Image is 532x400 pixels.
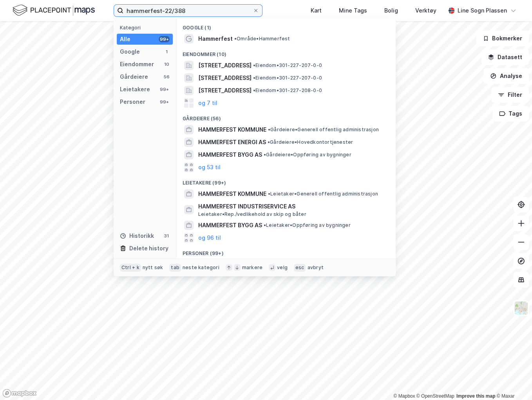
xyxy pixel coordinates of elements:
a: Mapbox [393,393,415,399]
input: Søk på adresse, matrikkel, gårdeiere, leietakere eller personer [123,5,253,16]
span: [STREET_ADDRESS] [198,73,252,83]
div: Personer (99+) [176,244,396,258]
span: [STREET_ADDRESS] [198,86,252,95]
span: Gårdeiere • Oppføring av bygninger [264,152,351,158]
div: Eiendommer (10) [176,45,396,59]
button: og 53 til [198,163,221,172]
div: markere [242,264,262,271]
div: 99+ [159,36,170,42]
a: Improve this map [456,393,495,399]
button: Tags [492,106,529,121]
div: Line Sogn Plassen [458,6,507,15]
span: HAMMERFEST BYGG AS [198,221,262,230]
span: • [264,152,266,157]
img: logo.f888ab2527a4732fd821a326f86c7f29.svg [13,4,95,17]
div: 10 [163,61,170,67]
span: Leietaker • Rep./vedlikehold av skip og båter [198,211,306,217]
span: Område • Hammerfest [234,36,290,42]
div: 99+ [159,99,170,105]
div: Alle [120,34,130,44]
div: Verktøy [415,6,436,15]
span: • [253,87,255,93]
div: Ctrl + k [120,264,141,271]
span: Hammerfest [198,34,233,43]
span: Eiendom • 301-227-207-0-0 [253,75,322,81]
span: Leietaker • Oppføring av bygninger [264,222,351,228]
span: • [264,222,266,228]
span: HAMMERFEST KOMMUNE [198,125,266,134]
span: Gårdeiere • Generell offentlig administrasjon [268,127,379,133]
div: Eiendommer [120,60,154,69]
span: HAMMERFEST BYGG AS [198,150,262,159]
div: 31 [163,233,170,239]
button: Datasett [481,49,529,65]
span: [STREET_ADDRESS] [198,61,252,70]
div: Kontrollprogram for chat [493,362,532,400]
div: Historikk [120,231,154,241]
span: HAMMERFEST INDUSTRISERVICE AS [198,202,386,211]
button: og 7 til [198,98,217,108]
img: Z [514,300,528,315]
span: Gårdeiere • Hovedkontortjenester [268,139,353,145]
span: • [234,36,237,42]
div: velg [277,264,288,271]
div: esc [294,264,306,271]
div: nytt søk [143,264,163,271]
span: Leietaker • Generell offentlig administrasjon [268,191,378,197]
div: Delete history [129,244,168,253]
span: • [268,127,270,132]
div: 1 [163,49,170,55]
div: tab [169,264,181,271]
div: Google (1) [176,18,396,33]
div: Leietakere (99+) [176,174,396,188]
button: Bokmerker [476,31,529,46]
div: 99+ [159,86,170,92]
span: • [268,139,270,145]
iframe: Chat Widget [493,362,532,400]
span: • [268,191,270,197]
div: Google [120,47,140,56]
span: HAMMERFEST KOMMUNE [198,189,266,199]
span: HAMMERFEST ENERGI AS [198,138,266,147]
div: Personer [120,97,145,107]
div: Gårdeiere (56) [176,109,396,123]
button: Analyse [483,68,529,84]
div: Bolig [384,6,398,15]
div: Mine Tags [339,6,367,15]
div: avbryt [307,264,323,271]
span: Eiendom • 301-227-207-0-0 [253,62,322,69]
div: Leietakere [120,85,150,94]
span: • [253,75,255,81]
div: Kart [311,6,322,15]
div: Gårdeiere [120,72,148,81]
div: neste kategori [183,264,219,271]
button: og 96 til [198,233,221,243]
a: OpenStreetMap [416,393,454,399]
button: Filter [491,87,529,103]
div: 56 [163,74,170,80]
span: • [253,62,255,68]
span: Eiendom • 301-227-208-0-0 [253,87,322,94]
a: Mapbox homepage [2,389,37,398]
div: Kategori [120,25,173,31]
